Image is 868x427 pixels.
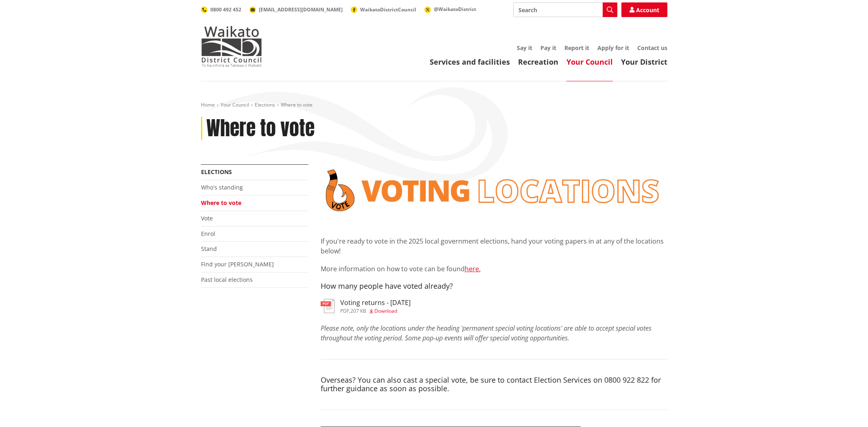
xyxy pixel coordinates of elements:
a: @WaikatoDistrict [424,6,476,13]
a: here. [465,264,481,273]
em: Please note, only the locations under the heading 'permanent special voting locations' are able t... [321,324,652,342]
a: Enrol [201,230,215,237]
a: Elections [255,101,275,108]
a: Who's standing [201,183,243,191]
input: Search input [513,2,617,17]
a: Your District [621,57,667,67]
a: Recreation [518,57,558,67]
a: WaikatoDistrictCouncil [351,6,416,13]
a: Services and facilities [430,57,510,67]
a: Home [201,101,215,108]
span: Where to vote [281,101,313,108]
a: Your Council [566,57,613,67]
span: @WaikatoDistrict [434,6,476,13]
span: Download [374,307,397,314]
h4: Overseas? You can also cast a special vote, be sure to contact Election Services on 0800 922 822 ... [321,376,667,393]
a: Where to vote [201,199,241,207]
span: WaikatoDistrictCouncil [360,6,416,13]
a: Account [621,2,667,17]
h3: Voting returns - [DATE] [340,299,411,307]
nav: breadcrumb [201,102,667,109]
a: Voting returns - [DATE] pdf,207 KB Download [321,299,411,314]
span: pdf [340,307,349,314]
span: 207 KB [350,307,366,314]
a: Report it [564,44,589,52]
img: Waikato District Council - Te Kaunihera aa Takiwaa o Waikato [201,26,262,67]
a: Find your [PERSON_NAME] [201,260,274,268]
a: Your Council [221,101,249,108]
a: Elections [201,168,232,176]
a: Apply for it [597,44,629,52]
a: Say it [517,44,532,52]
img: document-pdf.svg [321,299,335,313]
div: , [340,309,411,314]
a: [EMAIL_ADDRESS][DOMAIN_NAME] [249,6,343,13]
span: 0800 492 452 [210,6,241,13]
img: voting locations banner [321,164,667,216]
span: [EMAIL_ADDRESS][DOMAIN_NAME] [259,6,343,13]
a: Past local elections [201,276,253,283]
a: Pay it [540,44,556,52]
a: 0800 492 452 [201,6,241,13]
p: More information on how to vote can be found [321,264,667,274]
h1: Where to vote [206,117,315,140]
a: Contact us [637,44,667,52]
p: If you're ready to vote in the 2025 local government elections, hand your voting papers in at any... [321,236,667,256]
a: Stand [201,245,217,253]
h4: How many people have voted already? [321,282,667,291]
a: Vote [201,214,213,222]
